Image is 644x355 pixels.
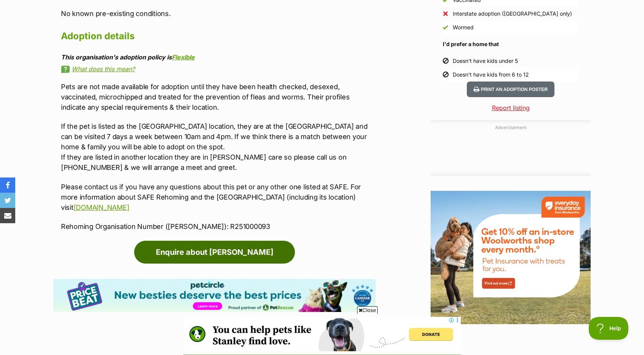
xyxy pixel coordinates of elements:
a: Enquire about [PERSON_NAME] [134,241,295,264]
a: What does this mean? [61,66,376,72]
a: Flexible [172,53,195,61]
div: Interstate adoption ([GEOGRAPHIC_DATA] only) [453,10,572,18]
button: Print an adoption poster [467,82,554,97]
a: [DOMAIN_NAME] [74,203,130,211]
p: If the pet is listed as the [GEOGRAPHIC_DATA] location, they are at the [GEOGRAPHIC_DATA] and can... [61,121,376,173]
p: No known pre-existing conditions. [61,8,376,19]
img: Pet Circle promo banner [53,279,376,312]
iframe: Help Scout Beacon - Open [589,317,629,340]
p: Rehoming Organisation Number ([PERSON_NAME]): R251000093 [61,221,376,232]
span: Close [357,306,378,314]
div: Wormed [453,24,474,31]
div: Doesn't have kids from 6 to 12 [453,71,529,78]
div: Doesn't have kids under 5 [453,57,518,65]
h2: Adoption details [61,28,376,45]
img: Yes [443,25,448,30]
h4: I'd prefer a home that [443,40,578,48]
p: Pets are not made available for adoption until they have been health checked, desexed, vaccinated... [61,82,376,112]
a: Report listing [431,103,591,112]
p: Please contact us if you have any questions about this pet or any other one listed at SAFE. For m... [61,182,376,213]
iframe: Advertisement [183,317,461,351]
div: This organisation's adoption policy is [61,54,376,61]
img: No [443,11,448,16]
div: Advertisement [431,120,591,176]
img: Everyday Insurance by Woolworths promotional banner [431,191,591,324]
